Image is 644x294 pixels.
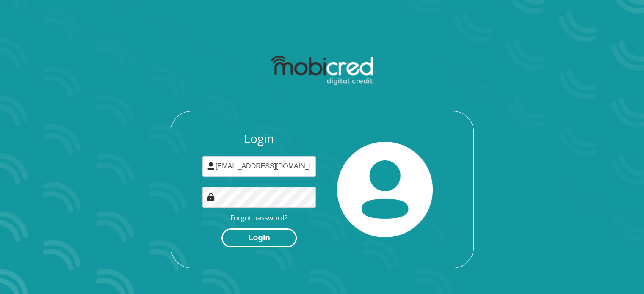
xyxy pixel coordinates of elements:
[207,193,215,201] img: Image
[202,156,316,177] input: Username
[221,228,297,247] button: Login
[271,56,373,85] img: mobicred logo
[202,132,316,146] h3: Login
[207,162,215,170] img: user-icon image
[230,213,287,223] a: Forgot password?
